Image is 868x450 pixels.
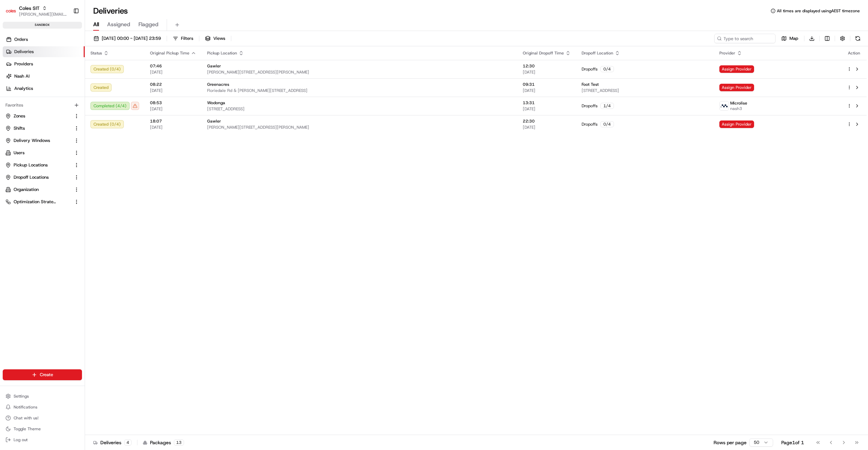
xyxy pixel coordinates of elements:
span: Dropoff Locations [14,174,49,180]
div: Packages [143,439,184,446]
span: Zones [14,113,25,119]
span: Create [40,372,53,378]
span: Optimization Strategy [14,199,56,205]
a: Shifts [5,125,71,131]
a: Optimization Strategy [5,199,71,205]
span: Provider [719,50,735,56]
a: Dropoff Locations [5,174,71,180]
span: Shifts [14,125,25,131]
span: Assign Provider [719,120,754,128]
span: [DATE] [523,106,571,112]
div: Favorites [3,100,82,111]
span: Filters [181,35,193,42]
span: Dropoffs [582,66,598,72]
button: [DATE] 00:00 - [DATE] 23:59 [90,34,164,43]
button: Notifications [3,402,82,412]
button: Toggle Theme [3,424,82,434]
span: Analytics [14,85,33,92]
span: 08:22 [150,82,196,87]
a: Delivery Windows [5,138,71,144]
span: Map [789,35,798,42]
span: All times are displayed using AEST timezone [777,8,860,14]
h1: Deliveries [93,5,128,16]
span: Assign Provider [719,84,754,91]
button: Coles SIT [19,5,39,12]
span: Dropoff Location [582,50,613,56]
input: Type to search [714,34,775,43]
button: Delivery Windows [3,135,82,146]
span: Original Pickup Time [150,50,189,56]
span: Toggle Theme [14,426,41,432]
span: All [93,20,99,29]
span: 09:31 [523,82,571,87]
button: Chat with us! [3,413,82,423]
button: Shifts [3,123,82,134]
span: nash3 [730,106,747,111]
span: Original Dropoff Time [523,50,564,56]
span: [PERSON_NAME][STREET_ADDRESS][PERSON_NAME] [207,125,512,130]
a: Nash AI [3,71,85,82]
div: 13 [174,439,184,446]
span: Organization [14,187,39,193]
span: [DATE] [150,125,196,130]
div: sandbox [3,22,82,29]
a: Analytics [3,83,85,94]
button: Users [3,147,82,158]
button: Views [202,34,228,43]
span: Settings [14,393,29,399]
img: microlise_logo.jpeg [720,101,729,110]
span: Gawler [207,63,221,69]
a: Providers [3,59,85,69]
span: Deliveries [14,49,34,55]
span: Chat with us! [14,415,38,421]
a: Zones [5,113,71,119]
a: Users [5,150,71,156]
a: Orders [3,34,85,45]
span: Users [14,150,24,156]
button: Create [3,369,82,380]
button: Refresh [853,34,863,43]
span: Assign Provider [719,65,754,73]
span: [STREET_ADDRESS] [582,88,708,93]
span: Delivery Windows [14,138,50,144]
span: Log out [14,437,28,443]
span: Pickup Location [207,50,237,56]
span: 12:30 [523,63,571,69]
span: [DATE] [150,88,196,93]
span: [PERSON_NAME][STREET_ADDRESS][PERSON_NAME] [207,69,512,75]
span: 22:30 [523,118,571,124]
span: Views [213,35,225,42]
div: Page 1 of 1 [781,439,804,446]
span: 13:31 [523,100,571,106]
span: [DATE] [523,69,571,75]
span: Gawler [207,118,221,124]
button: Coles SITColes SIT[PERSON_NAME][EMAIL_ADDRESS][PERSON_NAME][PERSON_NAME][DOMAIN_NAME] [3,3,70,19]
button: Dropoff Locations [3,172,82,183]
span: Status [90,50,102,56]
button: Settings [3,391,82,401]
button: Log out [3,435,82,445]
span: [DATE] [150,106,196,112]
span: Assigned [107,20,130,29]
span: Greenacres [207,82,229,87]
button: Optimization Strategy [3,196,82,207]
span: Foot Test [582,82,599,87]
span: [DATE] [523,88,571,93]
span: [DATE] [523,125,571,130]
button: Map [778,34,801,43]
span: [STREET_ADDRESS] [207,106,512,112]
p: Rows per page [714,439,747,446]
button: Organization [3,184,82,195]
button: Zones [3,111,82,122]
a: Deliveries [3,46,85,57]
span: Orders [14,36,28,43]
span: [DATE] 00:00 - [DATE] 23:59 [102,35,161,42]
a: Pickup Locations [5,162,71,168]
span: [DATE] [150,69,196,75]
img: Coles SIT [5,5,16,16]
span: Dropoffs [582,103,598,109]
span: Flagged [138,20,158,29]
div: 0 / 4 [600,121,614,127]
span: [PERSON_NAME][EMAIL_ADDRESS][PERSON_NAME][PERSON_NAME][DOMAIN_NAME] [19,12,68,17]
